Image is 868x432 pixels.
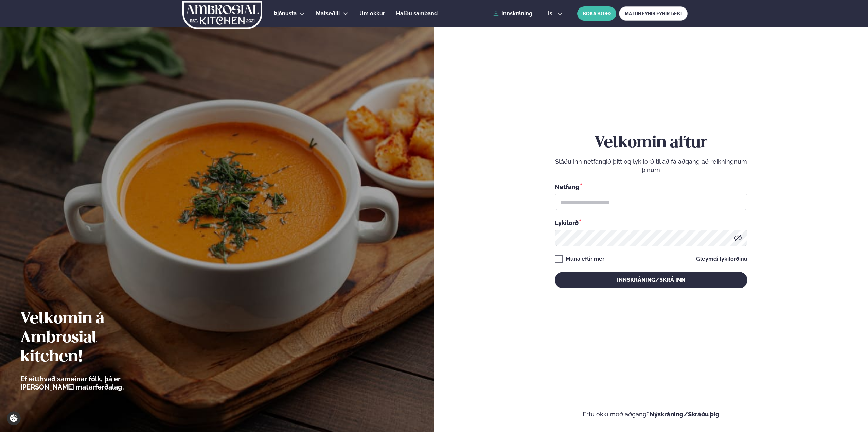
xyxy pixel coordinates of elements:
[577,6,616,21] button: BÓKA BORÐ
[274,10,297,18] a: Þjónusta
[650,411,720,418] a: Nýskráning/Skráðu þig
[20,375,161,391] p: Ef eitthvað sameinar fólk, þá er [PERSON_NAME] matarferðalag.
[555,272,747,288] button: Innskráning/Skrá inn
[548,11,554,16] span: is
[543,11,568,16] button: is
[359,10,385,17] span: Um okkur
[493,11,532,17] a: Innskráning
[182,1,263,29] img: logo
[555,158,747,174] p: Sláðu inn netfangið þitt og lykilorð til að fá aðgang að reikningnum þínum
[396,10,438,17] span: Hafðu samband
[555,134,747,153] h2: Velkomin aftur
[274,10,297,17] span: Þjónusta
[359,10,385,18] a: Um okkur
[396,10,438,18] a: Hafðu samband
[696,256,747,262] a: Gleymdi lykilorðinu
[555,182,747,191] div: Netfang
[619,6,688,21] a: MATUR FYRIR FYRIRTÆKI
[316,10,340,18] a: Matseðill
[455,410,848,418] p: Ertu ekki með aðgang?
[7,411,21,425] a: Cookie settings
[20,310,161,367] h2: Velkomin á Ambrosial kitchen!
[316,10,340,17] span: Matseðill
[555,218,747,227] div: Lykilorð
